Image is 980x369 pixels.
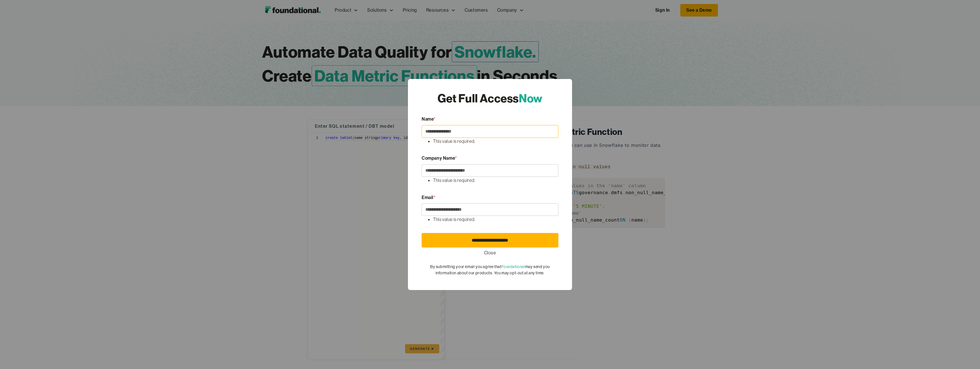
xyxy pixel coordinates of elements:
[433,216,558,223] li: This value is required.
[422,115,558,276] form: Email Form [Query Analysis]
[501,264,525,269] a: Foundational
[433,138,558,145] li: This value is required.
[422,155,558,162] div: Company Name
[484,249,496,257] a: Close
[519,91,542,106] span: Now
[422,194,558,201] div: Email
[433,177,558,184] li: This value is required.
[422,115,558,123] div: Name
[438,90,542,106] div: Get Full Access
[422,263,558,276] div: By submitting your email you agree that may send you information about our products. You may opt-...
